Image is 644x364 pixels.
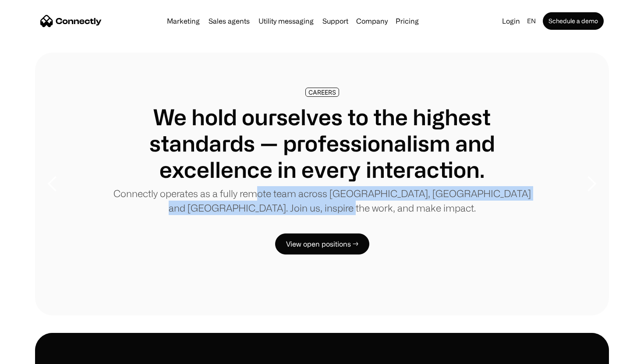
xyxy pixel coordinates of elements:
a: Utility messaging [255,18,317,25]
p: Connectly operates as a fully remote team across [GEOGRAPHIC_DATA], [GEOGRAPHIC_DATA] and [GEOGRA... [105,186,539,215]
a: Support [319,18,352,25]
a: Login [499,15,524,27]
ul: Language list [18,349,53,361]
div: Company [354,15,390,27]
a: Pricing [392,18,422,25]
a: Schedule a demo [543,12,604,30]
div: Company [356,15,388,27]
a: Marketing [163,18,203,25]
div: en [524,15,541,27]
aside: Language selected: English [9,348,53,361]
a: home [40,14,102,28]
div: next slide [574,140,609,228]
a: Sales agents [205,18,253,25]
div: 3 of 8 [35,53,609,315]
a: View open positions → [275,233,369,254]
h1: We hold ourselves to the highest standards — professionalism and excellence in every interaction. [105,104,539,183]
div: en [527,15,536,27]
div: CAREERS [308,89,336,95]
div: carousel [35,53,609,315]
div: previous slide [35,140,70,228]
